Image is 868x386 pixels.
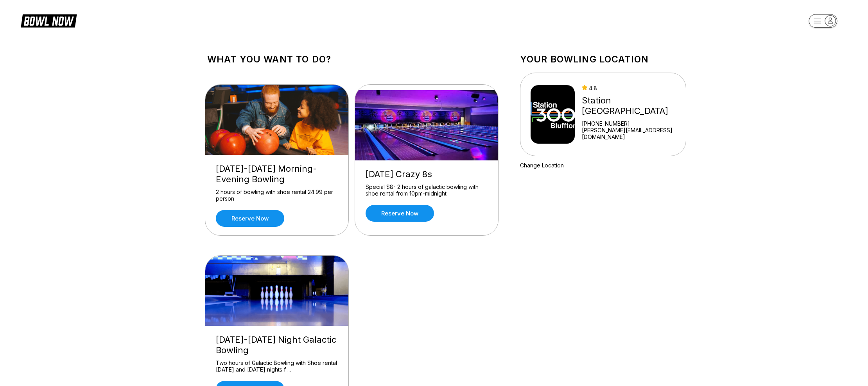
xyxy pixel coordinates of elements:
div: Two hours of Galactic Bowling with Shoe rental [DATE] and [DATE] nights f ... [216,359,338,373]
a: [PERSON_NAME][EMAIL_ADDRESS][DOMAIN_NAME] [582,127,683,140]
div: Station [GEOGRAPHIC_DATA] [582,95,683,116]
img: Friday-Sunday Morning-Evening Bowling [205,85,349,155]
div: [DATE] Crazy 8s [366,169,488,180]
div: [DATE]-[DATE] Night Galactic Bowling [216,334,338,356]
img: Station 300 Bluffton [531,85,575,144]
div: [DATE]-[DATE] Morning-Evening Bowling [216,164,338,185]
div: [PHONE_NUMBER] [582,120,683,127]
h1: Your bowling location [520,54,686,65]
img: Friday-Saturday Night Galactic Bowling [205,256,349,326]
a: Reserve now [216,210,284,227]
a: Reserve now [366,205,434,222]
div: 4.8 [582,85,683,91]
h1: What you want to do? [207,54,496,65]
div: Special $8- 2 hours of galactic bowling with shoe rental from 10pm-midnight [366,183,488,197]
img: Thursday Crazy 8s [355,90,499,160]
a: Change Location [520,162,564,169]
div: 2 hours of bowling with shoe rental 24.99 per person [216,189,338,202]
